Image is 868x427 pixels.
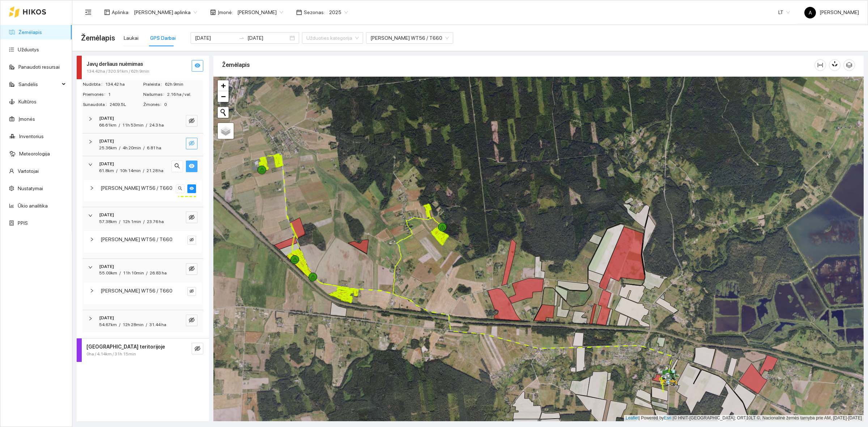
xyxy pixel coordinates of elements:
[147,219,164,224] span: 23.76 ha
[190,238,194,243] span: eye-invisible
[143,145,145,150] span: /
[195,63,200,69] span: eye
[143,81,165,88] span: Praleista
[18,185,43,191] a: Nustatymai
[147,145,161,150] span: 6.81 ha
[88,316,93,321] span: right
[146,123,147,128] span: /
[116,168,118,173] span: /
[88,213,93,218] span: right
[18,203,48,209] a: Ūkio analitika
[119,145,120,150] span: /
[82,111,203,133] div: [DATE]66.61km/11h 53min/24.3 haeye-invisible
[18,29,42,35] a: Žemėlapis
[150,270,167,276] span: 26.83 ha
[18,168,39,174] a: Vartotojai
[664,415,672,420] a: Esri
[82,133,203,156] div: [DATE]25.36km/4h 20min/6.81 haeye-invisible
[90,289,94,293] span: right
[143,91,167,98] span: Našumas
[88,162,93,167] span: right
[192,343,203,354] button: eye-invisible
[82,310,203,333] div: [DATE]54.67km/12h 28min/31.44 haeye-invisible
[86,344,165,350] strong: [GEOGRAPHIC_DATA] teritorijoje
[18,220,28,226] a: PPIS
[86,68,149,75] span: 134.42ha / 320.91km / 62h 9min
[112,8,129,16] span: Aplinka :
[186,212,197,223] button: eye-invisible
[18,99,37,104] a: Kultūros
[123,145,141,150] span: 4h 20min
[99,219,117,224] span: 57.38km
[189,118,195,125] span: eye-invisible
[19,151,50,157] a: Meteorologija
[189,163,195,170] span: eye
[18,64,60,70] a: Panaudoti resursai
[221,92,226,101] span: −
[123,322,144,327] span: 12h 28min
[189,317,195,324] span: eye-invisible
[221,81,226,90] span: +
[329,7,348,18] span: 2025
[101,235,173,243] span: [PERSON_NAME] WT56 / T660
[815,62,826,68] span: column-width
[119,322,120,327] span: /
[167,91,203,98] span: 2.16 ha / val.
[108,91,142,98] span: 1
[99,270,117,276] span: 55.09km
[99,168,114,173] span: 61.8km
[90,237,94,242] span: right
[186,161,197,172] button: eye
[99,322,117,327] span: 54.67km
[146,168,163,173] span: 21.28 ha
[626,415,639,420] a: Leaflet
[88,265,93,269] span: right
[210,9,216,15] span: shop
[99,315,114,320] strong: [DATE]
[174,163,180,170] span: search
[99,145,117,150] span: 25.36km
[143,168,144,173] span: /
[110,101,142,108] span: 2409.5L
[778,7,790,18] span: LT
[164,101,203,108] span: 0
[247,34,288,42] input: Pabaigos data
[83,101,110,108] span: Sunaudota
[165,81,203,88] span: 62h 9min
[119,219,120,224] span: /
[99,138,114,144] strong: [DATE]
[189,140,195,147] span: eye-invisible
[19,133,44,139] a: Inventorius
[84,180,202,201] div: [PERSON_NAME] WT56 / T660searcheye
[143,101,164,108] span: Žmonės
[99,264,114,269] strong: [DATE]
[18,47,39,52] a: Užduotys
[150,34,176,42] div: GPS Darbai
[119,123,120,128] span: /
[82,156,203,179] div: [DATE]61.8km/10h 14min/21.28 hasearcheye
[804,9,859,15] span: [PERSON_NAME]
[192,60,203,72] button: eye
[81,5,95,20] button: menu-fold
[99,116,114,121] strong: [DATE]
[239,35,244,41] span: swap-right
[186,315,197,326] button: eye-invisible
[122,123,144,128] span: 11h 53min
[296,9,302,15] span: calendar
[814,59,826,71] button: column-width
[809,7,812,18] span: A
[88,140,93,144] span: right
[81,32,115,44] span: Žemėlapis
[77,56,209,79] div: Javų derliaus nuėmimas134.42ha / 320.91km / 62h 9mineye
[84,231,202,252] div: [PERSON_NAME] WT56 / T660eye-invisible
[105,81,142,88] span: 134.42 ha
[187,184,196,193] button: eye
[85,9,92,16] span: menu-fold
[187,236,196,244] button: eye-invisible
[186,263,197,275] button: eye-invisible
[143,219,145,224] span: /
[149,322,166,327] span: 31.44 ha
[99,212,114,217] strong: [DATE]
[304,8,325,16] span: Sezonas :
[237,7,283,18] span: Jerzy Gvozdovič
